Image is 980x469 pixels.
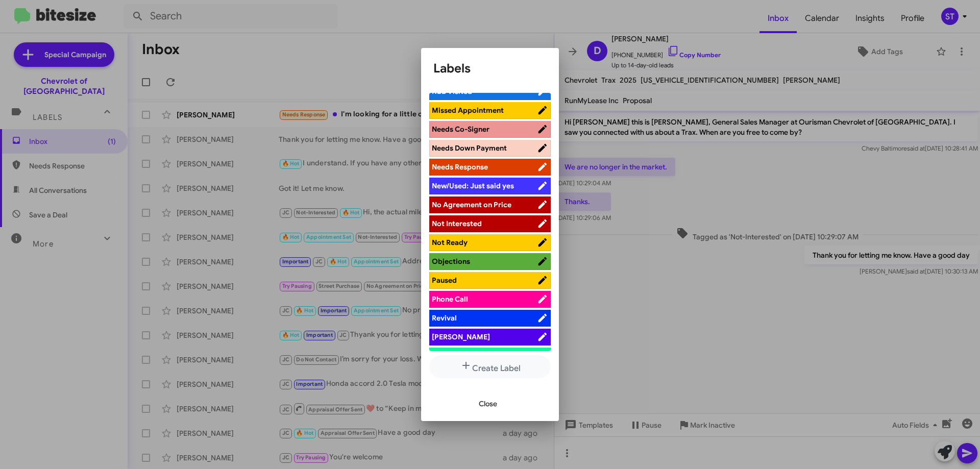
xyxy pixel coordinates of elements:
span: Close [479,394,497,413]
span: No Agreement on Price [432,200,511,209]
span: Revival [432,313,457,323]
span: New/Used: Just said yes [432,181,514,190]
span: Needs Down Payment [432,143,507,153]
span: Missed Appointment [432,106,504,115]
span: Not Ready [432,238,468,247]
span: Objections [432,257,470,266]
span: Phone Call [432,294,468,304]
button: Close [471,394,505,413]
span: Not Interested [432,219,482,228]
span: Needs Co-Signer [432,125,489,134]
span: Paused [432,276,457,285]
span: Needs Response [432,162,488,171]
span: [PERSON_NAME] [432,332,490,341]
h1: Labels [433,60,547,77]
button: Create Label [429,355,551,378]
